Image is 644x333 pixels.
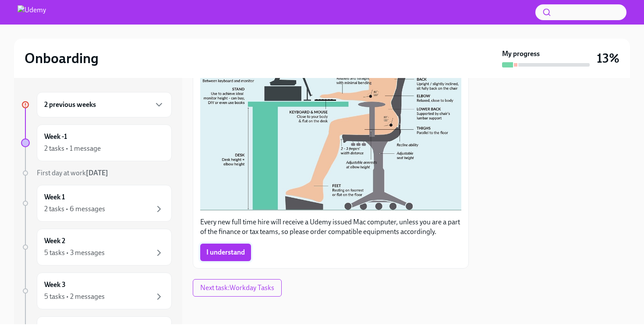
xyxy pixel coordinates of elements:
a: Week -12 tasks • 1 message [21,124,172,161]
h6: Week 1 [44,192,65,202]
h6: 2 previous weeks [44,100,96,110]
h2: Onboarding [25,50,99,67]
h6: Week 2 [44,236,65,246]
a: Week 35 tasks • 2 messages [21,273,172,309]
div: 5 tasks • 3 messages [44,248,105,258]
img: Udemy [18,5,46,19]
strong: My progress [502,49,540,59]
p: Every new full time hire will receive a Udemy issued Mac computer, unless you are a part of the f... [200,217,461,237]
div: 2 tasks • 1 message [44,144,101,153]
div: 2 previous weeks [37,92,172,117]
strong: [DATE] [86,169,108,177]
h6: Week 3 [44,280,66,290]
a: Week 12 tasks • 6 messages [21,185,172,222]
a: First day at work[DATE] [21,168,172,178]
h3: 13% [597,50,619,66]
span: First day at work [37,169,108,177]
a: Week 25 tasks • 3 messages [21,229,172,266]
h6: Week -1 [44,132,67,142]
div: 2 tasks • 6 messages [44,204,105,214]
div: 5 tasks • 2 messages [44,292,105,301]
span: Next task : Workday Tasks [200,283,274,292]
button: Next task:Workday Tasks [193,279,282,297]
button: I understand [200,244,251,261]
span: I understand [206,248,245,257]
